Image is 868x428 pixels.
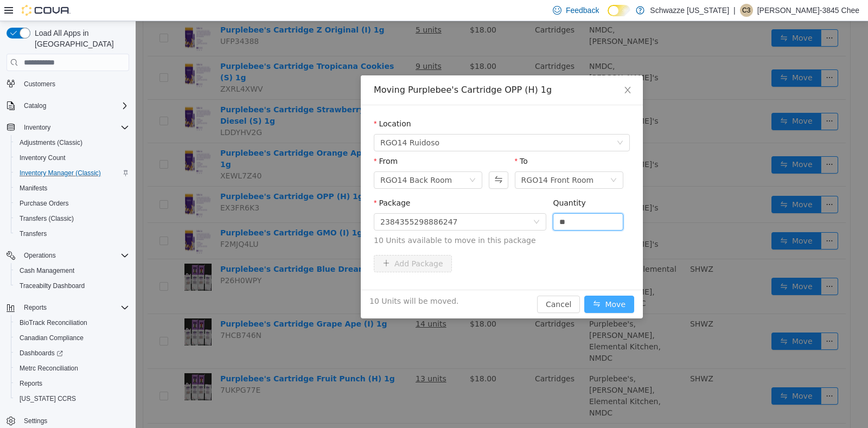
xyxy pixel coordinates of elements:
[15,392,80,405] a: [US_STATE] CCRS
[15,197,129,210] span: Purchase Orders
[15,331,88,344] a: Canadian Compliance
[238,63,494,75] div: Moving Purplebee's Cartridge OPP (H) 1g
[20,364,78,373] span: Metrc Reconciliation
[22,5,71,16] img: Cova
[418,193,487,209] input: Quantity
[15,279,129,292] span: Traceabilty Dashboard
[608,5,630,16] input: Dark Mode
[379,136,392,144] label: To
[15,279,89,292] a: Traceabilty Dashboard
[11,278,133,293] button: Traceabilty Dashboard
[20,318,87,327] span: BioTrack Reconciliation
[24,80,55,88] span: Customers
[20,184,47,193] span: Manifests
[481,118,488,126] i: icon: down
[238,98,276,107] label: Location
[2,300,133,315] button: Reports
[15,151,129,164] span: Inventory Count
[15,167,105,180] a: Inventory Manager (Classic)
[650,4,729,17] p: Schwazze [US_STATE]
[24,303,47,312] span: Reports
[245,151,316,167] div: RGO14 Back Room
[11,226,133,241] button: Transfers
[566,5,599,16] span: Feedback
[11,361,133,376] button: Metrc Reconciliation
[15,212,129,225] span: Transfers (Classic)
[20,99,50,112] button: Catalog
[398,197,404,205] i: icon: down
[417,177,450,186] label: Quantity
[401,274,444,292] button: Cancel
[15,347,129,360] span: Dashboards
[238,136,262,144] label: From
[20,138,82,147] span: Adjustments (Classic)
[238,214,494,225] span: 10 Units available to move in this package
[11,150,133,165] button: Inventory Count
[15,151,70,164] a: Inventory Count
[15,392,129,405] span: Washington CCRS
[245,113,304,130] span: RGO14 Ruidoso
[20,266,74,275] span: Cash Management
[740,4,753,17] div: Candra-3845 Chee
[20,199,69,208] span: Purchase Orders
[2,248,133,263] button: Operations
[20,301,129,314] span: Reports
[11,181,133,196] button: Manifests
[20,169,101,177] span: Inventory Manager (Classic)
[245,193,322,209] div: 2384355298886247
[11,391,133,406] button: [US_STATE] CCRS
[11,263,133,278] button: Cash Management
[11,211,133,226] button: Transfers (Classic)
[11,376,133,391] button: Reports
[15,136,87,149] a: Adjustments (Classic)
[20,229,47,238] span: Transfers
[234,274,323,286] span: 10 Units will be moved.
[20,77,129,91] span: Customers
[20,249,129,262] span: Operations
[477,54,507,85] button: Close
[15,362,129,375] span: Metrc Reconciliation
[11,196,133,211] button: Purchase Orders
[30,28,129,49] span: Load All Apps in [GEOGRAPHIC_DATA]
[353,150,372,168] button: Swap
[20,282,85,290] span: Traceabilty Dashboard
[15,227,129,240] span: Transfers
[24,251,56,260] span: Operations
[15,362,82,375] a: Metrc Reconciliation
[11,165,133,181] button: Inventory Manager (Classic)
[742,4,750,17] span: C3
[20,301,51,314] button: Reports
[20,78,60,91] a: Customers
[608,16,608,17] span: Dark Mode
[488,65,496,73] i: icon: close
[15,136,129,149] span: Adjustments (Classic)
[15,182,129,195] span: Manifests
[2,98,133,113] button: Catalog
[11,330,133,346] button: Canadian Compliance
[475,156,481,163] i: icon: down
[24,417,47,425] span: Settings
[15,331,129,344] span: Canadian Compliance
[20,394,76,403] span: [US_STATE] CCRS
[15,182,52,195] a: Manifests
[386,151,458,167] div: RGO14 Front Room
[2,76,133,92] button: Customers
[20,214,74,223] span: Transfers (Classic)
[11,315,133,330] button: BioTrack Reconciliation
[20,334,84,342] span: Canadian Compliance
[11,346,133,361] a: Dashboards
[15,377,47,390] a: Reports
[238,177,275,186] label: Package
[20,414,129,427] span: Settings
[20,154,66,162] span: Inventory Count
[15,227,51,240] a: Transfers
[15,316,129,329] span: BioTrack Reconciliation
[334,156,340,163] i: icon: down
[15,316,92,329] a: BioTrack Reconciliation
[20,121,129,134] span: Inventory
[20,379,42,388] span: Reports
[11,135,133,150] button: Adjustments (Classic)
[15,167,129,180] span: Inventory Manager (Classic)
[20,349,63,357] span: Dashboards
[15,377,129,390] span: Reports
